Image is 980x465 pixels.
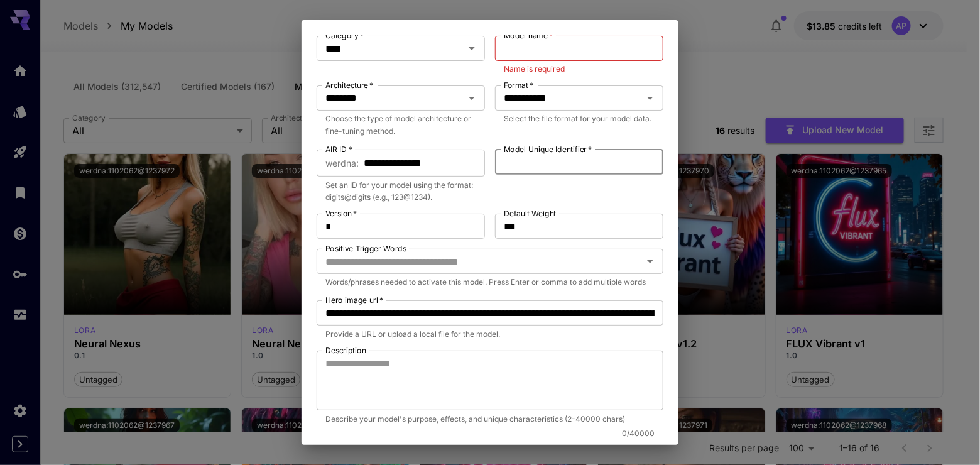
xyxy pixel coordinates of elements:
[325,243,406,254] label: Positive Trigger Words
[504,63,655,75] p: Name is required
[325,276,655,288] p: Words/phrases needed to activate this model. Press Enter or comma to add multiple words
[325,179,476,204] p: Set an ID for your model using the format: digits@digits (e.g., 123@1234).
[325,112,476,138] p: Choose the type of model architecture or fine-tuning method.
[325,444,374,455] label: Internal Notes
[325,413,655,425] p: Describe your model's purpose, effects, and unique characteristics (2-40000 chars)
[325,144,352,155] label: AIR ID
[463,89,481,107] button: Open
[325,156,359,170] span: werdna :
[317,427,655,440] p: 0 / 40000
[504,30,553,41] label: Model name
[504,112,655,125] p: Select the file format for your model data.
[504,208,556,219] label: Default Weight
[641,253,659,270] button: Open
[325,30,364,41] label: Category
[504,80,533,90] label: Format
[325,80,374,90] label: Architecture
[504,144,592,155] label: Model Unique Identifier
[463,40,481,57] button: Open
[325,345,366,356] label: Description
[641,89,659,107] button: Open
[325,328,655,341] p: Provide a URL or upload a local file for the model.
[325,295,383,305] label: Hero image url
[325,208,357,219] label: Version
